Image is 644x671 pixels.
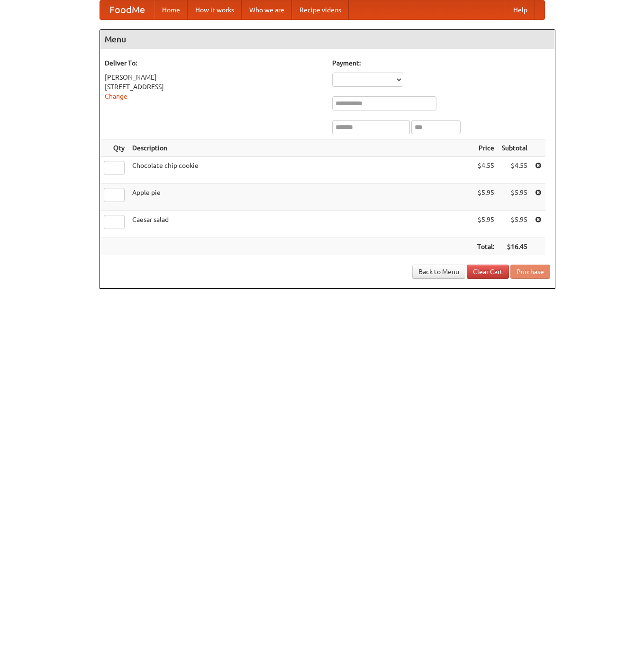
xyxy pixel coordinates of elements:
[292,0,349,19] a: Recipe videos
[510,265,550,279] button: Purchase
[105,58,323,68] h5: Deliver To:
[498,184,531,211] td: $5.95
[467,265,509,279] a: Clear Cart
[498,238,531,256] th: $16.45
[473,184,498,211] td: $5.95
[473,211,498,238] td: $5.95
[498,211,531,238] td: $5.95
[105,82,323,92] div: [STREET_ADDRESS]
[100,0,154,19] a: FoodMe
[498,157,531,184] td: $4.55
[154,0,188,19] a: Home
[498,139,531,157] th: Subtotal
[332,58,550,68] h5: Payment:
[128,211,473,238] td: Caesar salad
[188,0,242,19] a: How it works
[100,139,128,157] th: Qty
[473,139,498,157] th: Price
[473,238,498,256] th: Total:
[506,0,535,19] a: Help
[242,0,292,19] a: Who we are
[128,184,473,211] td: Apple pie
[128,139,473,157] th: Description
[100,30,555,49] h4: Menu
[128,157,473,184] td: Chocolate chip cookie
[105,92,127,100] a: Change
[105,73,323,82] div: [PERSON_NAME]
[473,157,498,184] td: $4.55
[412,265,465,279] a: Back to Menu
